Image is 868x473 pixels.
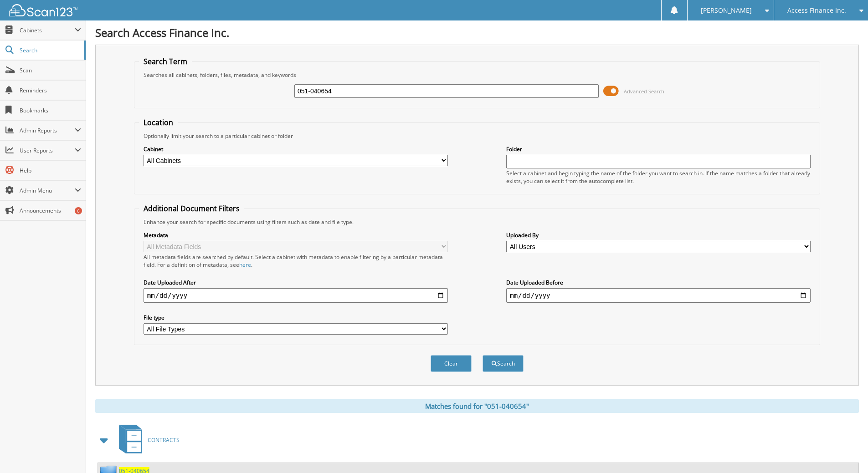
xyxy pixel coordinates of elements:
span: Cabinets [20,26,75,34]
span: Admin Reports [20,127,75,134]
label: Folder [506,145,811,153]
label: Cabinet [144,145,448,153]
a: CONTRACTS [113,422,180,458]
div: Searches all cabinets, folders, files, metadata, and keywords [139,71,815,79]
div: Optionally limit your search to a particular cabinet or folder [139,132,815,140]
legend: Additional Document Filters [139,203,244,214]
div: Matches found for "051-040654" [95,399,859,413]
div: 6 [75,207,82,214]
div: Select a cabinet and begin typing the name of the folder you want to search in. If the name match... [506,169,811,185]
span: Bookmarks [20,107,81,114]
span: Reminders [20,86,81,94]
span: Search [20,46,80,54]
label: File type [144,314,448,321]
img: scan123-logo-white.svg [9,4,77,16]
span: Advanced Search [624,88,664,95]
label: Uploaded By [506,231,811,239]
legend: Location [139,117,178,127]
div: Enhance your search for specific documents using filters such as date and file type. [139,218,815,226]
a: here [239,261,251,269]
label: Metadata [144,231,448,239]
div: All metadata fields are searched by default. Select a cabinet with metadata to enable filtering b... [144,253,448,269]
button: Clear [431,355,472,372]
span: User Reports [20,147,75,154]
input: end [506,288,811,303]
label: Date Uploaded After [144,279,448,286]
span: Announcements [20,207,81,214]
input: start [144,288,448,303]
legend: Search Term [139,56,192,66]
span: Access Finance Inc. [787,8,846,13]
span: [PERSON_NAME] [701,8,752,13]
span: Scan [20,66,81,74]
button: Search [483,355,524,372]
label: Date Uploaded Before [506,279,811,286]
span: CONTRACTS [148,436,180,444]
span: Admin Menu [20,187,75,194]
h1: Search Access Finance Inc. [95,25,859,40]
span: Help [20,167,81,174]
